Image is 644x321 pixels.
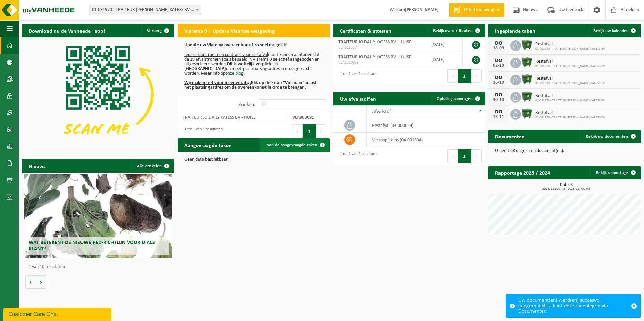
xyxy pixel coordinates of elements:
span: VLA612557 [338,45,421,50]
label: Zoeken: [238,102,255,107]
img: WB-1100-HPE-GN-01 [521,91,533,102]
div: 16-10 [492,80,505,85]
span: 01-091970 - TRAITEUR [PERSON_NAME] KATESS BV [535,99,605,103]
span: TRAITEUR JO DAILY KATESS BV - HUISE [338,40,411,45]
span: TRAITEUR JO DAILY KATESS BV - HUISE [338,55,411,60]
a: Bekijk uw kalender [588,24,640,37]
span: 01-091970 - TRAITEUR [PERSON_NAME] KATESS BV [535,116,605,120]
span: 01-091970 - TRAITEUR [PERSON_NAME] KATESS BV [535,47,605,51]
div: DO [492,109,505,115]
button: Previous [447,69,458,83]
a: Bekijk rapportage [590,166,640,179]
button: Verberg [141,24,173,37]
span: 01-091970 - TRAITEUR JO DAILY KATESS BV - HUISE [89,5,201,15]
a: Ophaling aanvragen [431,92,484,105]
h2: Certificaten & attesten [333,24,398,37]
span: Bekijk uw kalender [593,29,628,33]
span: Bekijk uw certificaten [433,29,473,33]
a: Bekijk uw documenten [581,130,640,143]
button: 1 [458,149,471,163]
span: 01-091970 - TRAITEUR JO DAILY KATESS BV - HUISE [89,5,201,15]
div: 1 tot 2 van 2 resultaten [336,149,378,164]
a: Alle artikelen [132,159,173,173]
button: 1 [458,69,471,83]
span: Restafval [535,59,605,64]
h3: Kubiek [492,183,641,191]
button: Next [471,149,482,163]
div: Uw document(en) werd(en) succesvol aangemaakt. U kunt deze raadplegen via Documenten. [518,294,627,317]
div: 13-11 [492,115,505,119]
button: Next [316,124,326,138]
div: 1 tot 2 van 2 resultaten [336,69,378,83]
td: TRAITEUR JO DAILY KATESS BV - HUISE [178,113,287,122]
span: 01-091970 - TRAITEUR [PERSON_NAME] KATESS BV [535,81,605,85]
span: Toon de aangevraagde taken [265,143,317,147]
button: Next [471,69,482,83]
img: Download de VHEPlus App [22,37,174,151]
span: Restafval [535,76,605,81]
span: Afvalstof [372,109,391,114]
a: Bekijk uw certificaten [428,24,484,37]
div: DO [492,92,505,98]
h2: Rapportage 2025 / 2024 [488,166,557,179]
h2: Vlarema 9 | Update Vlaamse wetgeving [178,24,282,37]
img: WB-1100-HPE-GN-01 [521,57,533,68]
p: Geen data beschikbaar. [184,157,323,162]
a: Offerte aanvragen [449,3,504,17]
div: 18-09 [492,46,505,51]
h2: Aangevraagde taken [178,138,238,151]
td: restafval (04-000029) [367,118,485,133]
u: Wij maken het voor u eenvoudig. [184,80,251,85]
div: DO [492,41,505,46]
img: WB-1100-HPE-GN-01 [521,74,533,85]
td: verkoop items (04-001834) [367,133,485,147]
p: 1 van 10 resultaten [29,265,171,270]
div: DO [492,58,505,63]
span: 01-091970 - TRAITEUR [PERSON_NAME] KATESS BV [535,64,605,68]
button: 1 [303,124,316,138]
span: 2024: 28,600 m3 - 2025: 18,700 m3 [492,187,641,191]
a: Toon de aangevraagde taken [260,138,329,152]
h2: Nieuws [22,159,52,172]
h2: Documenten [488,130,532,143]
button: Previous [292,124,303,138]
h2: Ingeplande taken [488,24,542,37]
button: Vorige [25,275,36,289]
td: [DATE] [426,52,463,67]
span: VLA1710869 [338,60,421,65]
a: onze blog. [225,71,245,76]
span: Restafval [535,93,605,99]
img: WB-1100-HPE-GN-01 [521,108,533,119]
u: Iedere klant met een contract voor restafval [184,52,268,57]
span: Wat betekent de nieuwe RED-richtlijn voor u als klant? [29,240,155,252]
iframe: chat widget [3,306,112,321]
p: U heeft 68 ongelezen document(en). [495,149,634,153]
span: Ophaling aanvragen [437,97,473,101]
div: 30-10 [492,98,505,102]
strong: [PERSON_NAME] [405,7,439,12]
h2: Download nu de Vanheede+ app! [22,24,112,37]
p: moet kunnen aantonen dat de 29 afvalstromen zoals bepaald in Vlarema 9 selectief aangeboden en ui... [184,43,323,90]
div: 02-10 [492,63,505,68]
span: Verberg [147,29,162,33]
span: Restafval [535,110,605,116]
strong: VLA903091 [292,115,314,120]
td: [DATE] [426,37,463,52]
button: Volgende [36,275,46,289]
div: 1 tot 1 van 1 resultaten [181,124,223,139]
b: Update uw Vlarema overeenkomst zo snel mogelijk! [184,43,288,48]
a: Wat betekent de nieuwe RED-richtlijn voor u als klant? [24,174,173,258]
img: WB-1100-HPE-GN-01 [521,39,533,51]
span: Offerte aanvragen [462,7,501,13]
span: Bekijk uw documenten [586,134,628,139]
h2: Uw afvalstoffen [333,92,383,105]
span: Restafval [535,42,605,47]
button: Previous [447,149,458,163]
b: Dit is wettelijk verplicht in [GEOGRAPHIC_DATA] [184,62,278,71]
div: DO [492,75,505,80]
b: Klik op de knop "Vul nu in" naast het plaatsingsadres om de overeenkomst in orde te brengen. [184,80,317,90]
